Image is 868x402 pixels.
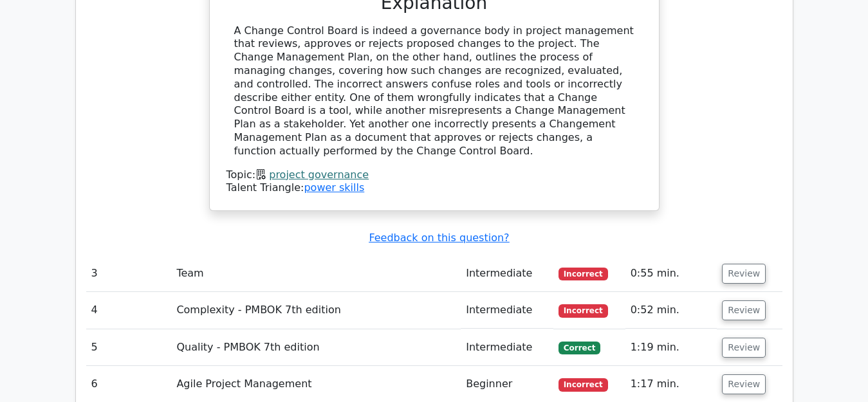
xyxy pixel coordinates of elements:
[461,329,553,366] td: Intermediate
[625,292,717,329] td: 0:52 min.
[369,232,509,244] a: Feedback on this question?
[226,169,642,182] div: Topic:
[304,181,364,194] a: power skills
[226,169,642,196] div: Talent Triangle:
[234,24,634,158] div: A Change Control Board is indeed a governance body in project management that reviews, approves o...
[559,342,600,354] span: Correct
[722,300,766,320] button: Review
[461,255,553,292] td: Intermediate
[559,378,608,391] span: Incorrect
[171,292,461,329] td: Complexity - PMBOK 7th edition
[86,329,172,366] td: 5
[722,264,766,284] button: Review
[171,329,461,366] td: Quality - PMBOK 7th edition
[461,292,553,329] td: Intermediate
[722,338,766,358] button: Review
[625,329,717,366] td: 1:19 min.
[86,255,172,292] td: 3
[559,304,608,317] span: Incorrect
[269,169,369,181] a: project governance
[171,255,461,292] td: Team
[625,255,717,292] td: 0:55 min.
[559,268,608,280] span: Incorrect
[86,292,172,329] td: 4
[722,374,766,394] button: Review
